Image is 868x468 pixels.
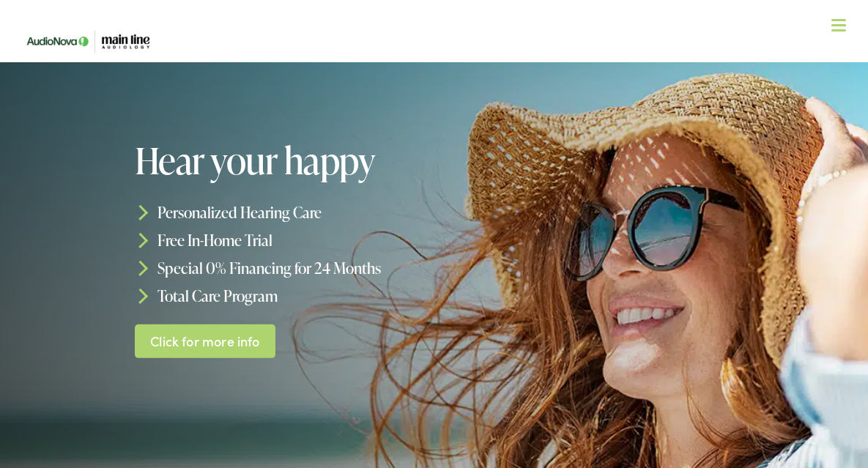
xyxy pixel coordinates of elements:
[135,140,568,180] h1: Hear your happy
[135,281,568,309] li: Total Care Program
[135,324,276,358] a: Click for more info
[135,226,568,254] li: Free In-Home Trial
[135,198,568,226] li: Personalized Hearing Care
[29,59,851,104] a: What We Offer
[135,254,568,282] li: Special 0% Financing for 24 Months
